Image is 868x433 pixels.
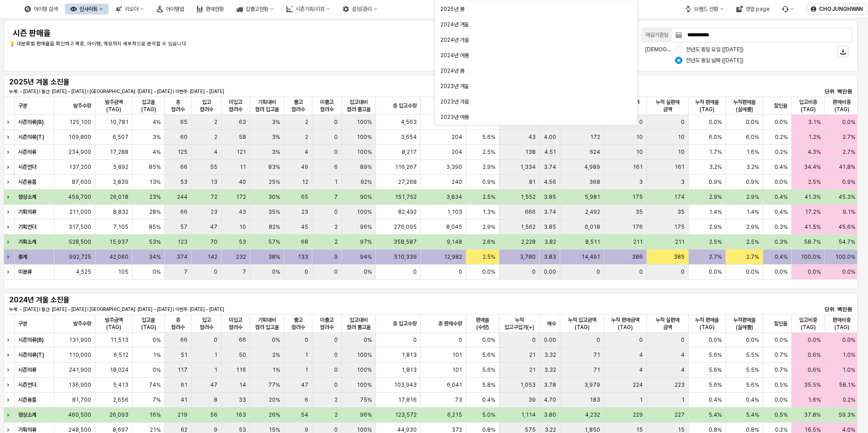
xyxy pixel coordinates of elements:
[544,133,556,141] span: 4.00
[357,148,372,156] span: 100%
[440,52,626,59] div: 2024년 여름
[746,133,759,141] span: 6.0%
[316,98,338,113] span: 미출고 컬러수
[402,148,417,156] span: 8,217
[775,148,788,156] span: 0.2%
[113,178,128,186] span: 2,839
[4,378,15,392] div: Expand row
[99,98,128,113] span: 발주금액(TAG)
[69,208,91,216] span: 211,000
[18,102,27,109] span: 구분
[211,208,217,216] span: 23
[214,133,217,141] span: 2
[819,5,863,13] p: CHOJUNGHWAN
[360,238,372,246] span: 97%
[633,163,643,171] span: 161
[674,193,685,201] span: 174
[149,238,161,246] span: 53%
[804,193,821,201] span: 41.3%
[210,238,217,246] span: 70
[394,223,417,231] span: 276,095
[268,208,280,216] span: 35%
[149,178,161,186] span: 13%
[709,163,722,171] span: 3.2%
[636,208,643,216] span: 35
[110,148,128,156] span: 17,288
[231,4,279,15] div: 입출고현황
[239,178,246,186] span: 40
[447,238,462,246] span: 9,148
[483,223,495,231] span: 2.9%
[9,78,150,87] h5: 2025년 겨울 소진율
[775,133,788,141] span: 0.2%
[774,118,788,126] span: 0.0%
[334,148,338,156] span: 0
[438,320,462,327] span: 총 판매수량
[360,193,372,201] span: 90%
[795,316,821,331] span: 입고비중(TAG)
[746,118,759,126] span: 0.0%
[73,102,91,109] span: 발주수량
[398,208,417,216] span: 82,492
[694,6,718,12] div: 브랜드 전환
[808,148,821,156] span: 4.3%
[398,178,417,186] span: 27,268
[9,40,360,48] p: 💡 대분류별 판매율을 확인하고 복종, 아이템, 매장까지 세부적으로 분석할 수 있습니다.
[211,193,217,201] span: 72
[357,133,372,141] span: 100%
[69,148,91,156] span: 234,900
[345,316,372,331] span: 입고대비 컬러 출고율
[782,88,852,95] p: 단위: 백만원
[177,193,187,201] span: 244
[394,238,417,246] span: 358,587
[774,320,788,327] span: 할인율
[110,118,128,126] span: 10,781
[136,316,161,331] span: 입고율(TAG)
[113,133,128,141] span: 6,507
[73,320,91,327] span: 발주수량
[808,118,821,126] span: 3.1%
[393,102,417,109] span: 총 입고수량
[268,193,280,201] span: 30%
[730,98,759,113] span: 누적판매율(실매출)
[301,208,308,216] span: 23
[125,6,138,12] div: 리오더
[483,193,495,201] span: 2.5%
[446,223,462,231] span: 8,045
[334,133,338,141] span: 0
[632,223,643,231] span: 176
[335,238,338,246] span: 2
[584,163,600,171] span: 4,989
[305,133,308,141] span: 2
[99,316,128,331] span: 발주금액(TAG)
[301,163,308,171] span: 49
[9,88,571,95] p: 누계: ~ [DATE] | 월간: [DATE] ~ [DATE] | [GEOGRAPHIC_DATA]: [DATE] ~ [DATE] | 이번주: [DATE] ~ [DATE]
[639,178,643,186] span: 3
[709,133,722,141] span: 6.0%
[211,178,217,186] span: 13
[585,193,600,201] span: 5,981
[829,98,855,113] span: 판매비중(TAG)
[4,393,15,407] div: Expand row
[113,163,128,171] span: 5,892
[440,36,626,44] div: 2024년 가을
[544,223,556,231] span: 3.85
[686,46,744,53] span: 전년도 동일 요일 ([DATE])
[483,238,495,246] span: 2.6%
[795,98,821,113] span: 입고비중(TAG)
[838,193,855,201] span: 45.3%
[166,6,184,12] div: 아이템맵
[360,223,372,231] span: 96%
[357,208,372,216] span: 100%
[746,193,759,201] span: 2.9%
[345,98,372,113] span: 입고대비 컬러 출고율
[301,193,308,201] span: 65
[334,208,338,216] span: 0
[651,316,685,331] span: 누적 실판매 금액
[632,193,643,201] span: 175
[168,316,187,331] span: 총 컬러수
[446,163,462,171] span: 3,390
[240,163,246,171] span: 11
[236,193,246,201] span: 172
[180,163,187,171] span: 66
